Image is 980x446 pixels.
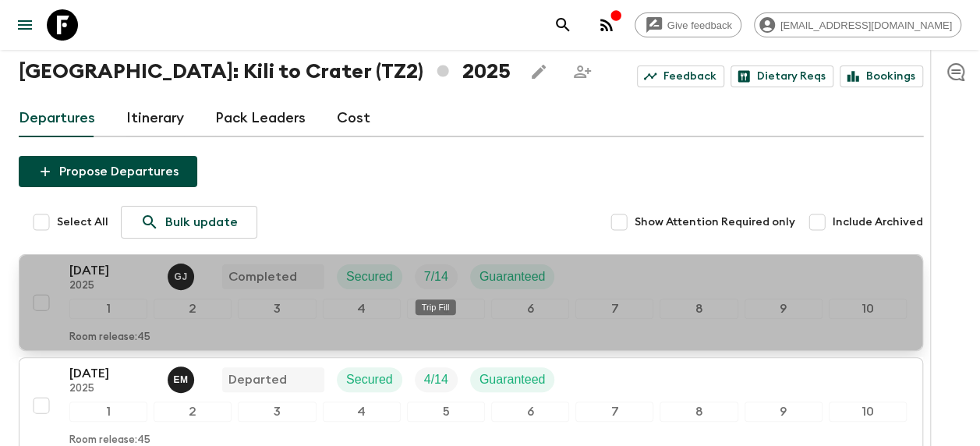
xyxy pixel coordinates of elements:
p: 2025 [69,383,155,395]
button: Edit this itinerary [523,56,554,87]
div: 6 [491,299,569,319]
div: 1 [69,299,147,319]
div: [EMAIL_ADDRESS][DOMAIN_NAME] [754,12,961,37]
p: Room release: 45 [69,331,150,344]
a: Give feedback [635,12,741,37]
p: [DATE] [69,261,155,280]
p: Completed [228,267,297,286]
span: Select All [57,214,108,230]
p: Secured [346,370,393,389]
div: Trip Fill [415,367,458,392]
a: Cost [337,100,370,137]
a: Departures [19,100,95,137]
div: 1 [69,402,147,422]
div: 4 [323,402,401,422]
div: 2 [154,402,232,422]
span: Emanuel Munisi [168,371,197,384]
a: Feedback [637,65,724,87]
button: [DATE]2025Gerald JohnCompletedSecuredTrip FillGuaranteed12345678910Room release:45 [19,254,923,351]
div: 2 [154,299,232,319]
span: Give feedback [659,19,741,31]
a: Dietary Reqs [731,65,833,87]
p: Departed [228,370,287,389]
a: Bookings [840,65,923,87]
span: Share this itinerary [567,56,598,87]
span: Show Attention Required only [635,214,795,230]
a: Bulk update [121,206,257,239]
div: 9 [745,402,823,422]
span: Gerald John [168,268,197,281]
div: 3 [238,402,316,422]
p: Guaranteed [479,370,546,389]
p: 4 / 14 [424,370,448,389]
button: menu [9,9,41,41]
div: 10 [829,299,907,319]
div: 4 [323,299,401,319]
div: 3 [238,299,316,319]
div: 9 [745,299,823,319]
p: 2025 [69,280,155,292]
a: Pack Leaders [215,100,306,137]
div: 8 [660,299,738,319]
div: 5 [407,402,485,422]
span: [EMAIL_ADDRESS][DOMAIN_NAME] [772,19,961,31]
button: search adventures [547,9,578,41]
p: 7 / 14 [424,267,448,286]
div: 10 [829,402,907,422]
div: Trip Fill [416,299,456,315]
p: Secured [346,267,393,286]
div: 6 [491,402,569,422]
span: Include Archived [833,214,923,230]
a: Itinerary [126,100,184,137]
div: 5 [407,299,485,319]
div: Secured [337,367,402,392]
p: Guaranteed [479,267,546,286]
div: 7 [575,299,653,319]
p: Bulk update [165,213,238,232]
button: Propose Departures [19,156,197,187]
div: Trip Fill [415,264,458,289]
div: 7 [575,402,653,422]
div: Secured [337,264,402,289]
h1: [GEOGRAPHIC_DATA]: Kili to Crater (TZ2) 2025 [19,56,511,87]
div: 8 [660,402,738,422]
p: [DATE] [69,364,155,383]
